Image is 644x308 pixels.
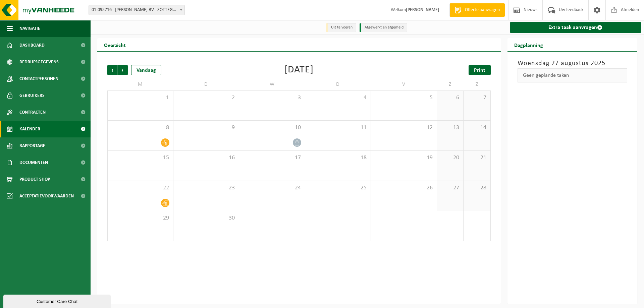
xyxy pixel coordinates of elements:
[19,154,48,171] span: Documenten
[19,37,45,54] span: Dashboard
[309,94,368,102] span: 4
[518,58,628,68] h3: Woensdag 27 augustus 2025
[177,94,236,102] span: 2
[19,54,59,70] span: Bedrijfsgegevens
[177,154,236,162] span: 16
[243,184,302,192] span: 24
[467,154,487,162] span: 21
[374,154,433,162] span: 19
[111,154,170,162] span: 15
[309,184,368,192] span: 25
[107,78,173,90] td: M
[107,65,117,75] span: Vorige
[243,124,302,131] span: 10
[440,94,460,102] span: 6
[374,124,433,131] span: 12
[111,184,170,192] span: 22
[19,104,46,121] span: Contracten
[19,188,74,204] span: Acceptatievoorwaarden
[507,38,550,51] h2: Dagplanning
[89,5,185,15] span: 01-095716 - SAVAT ROLAND BV - ZOTTEGEM
[469,65,491,75] a: Print
[131,65,161,75] div: Vandaag
[309,154,368,162] span: 18
[510,22,642,33] a: Extra taak aanvragen
[19,70,58,87] span: Contactpersonen
[177,124,236,131] span: 9
[19,137,45,154] span: Rapportage
[374,94,433,102] span: 5
[449,3,505,17] a: Offerte aanvragen
[19,171,50,188] span: Product Shop
[19,20,40,37] span: Navigatie
[305,78,371,90] td: D
[360,23,407,32] li: Afgewerkt en afgemeld
[371,78,437,90] td: V
[3,293,112,308] iframe: chat widget
[97,38,132,51] h2: Overzicht
[437,78,464,90] td: Z
[243,94,302,102] span: 3
[467,94,487,102] span: 7
[118,65,128,75] span: Volgende
[19,121,40,137] span: Kalender
[111,94,170,102] span: 1
[440,184,460,192] span: 27
[309,124,368,131] span: 11
[19,87,45,104] span: Gebruikers
[111,214,170,222] span: 29
[89,5,184,15] span: 01-095716 - SAVAT ROLAND BV - ZOTTEGEM
[474,68,485,73] span: Print
[467,124,487,131] span: 14
[440,154,460,162] span: 20
[111,124,170,131] span: 8
[463,7,501,13] span: Offerte aanvragen
[243,154,302,162] span: 17
[467,184,487,192] span: 28
[374,184,433,192] span: 26
[239,78,305,90] td: W
[406,7,439,12] strong: [PERSON_NAME]
[284,65,314,75] div: [DATE]
[464,78,490,90] td: Z
[440,124,460,131] span: 13
[518,68,628,82] div: Geen geplande taken
[177,214,236,222] span: 30
[177,184,236,192] span: 23
[173,78,239,90] td: D
[326,23,356,32] li: Uit te voeren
